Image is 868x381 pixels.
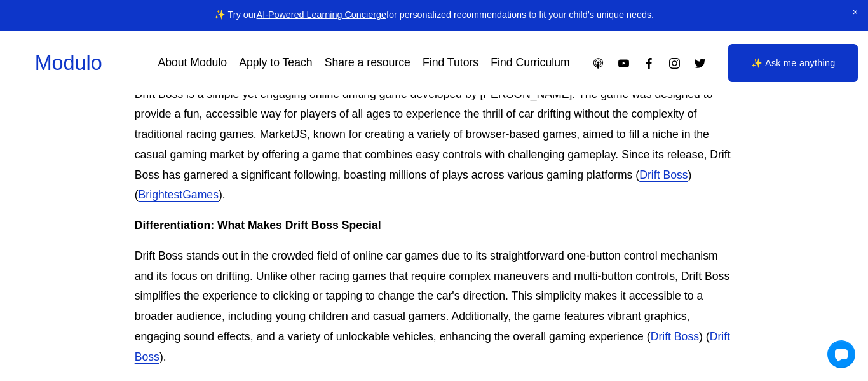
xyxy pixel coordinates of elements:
[592,57,605,70] a: Apple Podcasts
[693,57,707,70] a: Twitter
[617,57,630,70] a: YouTube
[325,52,410,74] a: Share a resource
[135,246,734,368] p: Drift Boss stands out in the crowded field of online car games due to its straightforward one-but...
[135,85,734,206] p: Drift Boss is a simple yet engaging online drifting game developed by [PERSON_NAME]. The game was...
[35,52,102,74] a: Modulo
[491,52,569,74] a: Find Curriculum
[257,10,386,20] a: AI-Powered Learning Concierge
[642,57,656,70] a: Facebook
[239,52,312,74] a: Apply to Teach
[728,44,858,82] a: ✨ Ask me anything
[639,169,688,181] a: Drift Boss
[668,57,681,70] a: Instagram
[651,330,699,343] a: Drift Boss
[135,219,381,232] strong: Differentiation: What Makes Drift Boss Special
[139,188,219,201] a: BrightestGames
[158,52,227,74] a: About Modulo
[423,52,478,74] a: Find Tutors
[135,330,730,363] a: Drift Boss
